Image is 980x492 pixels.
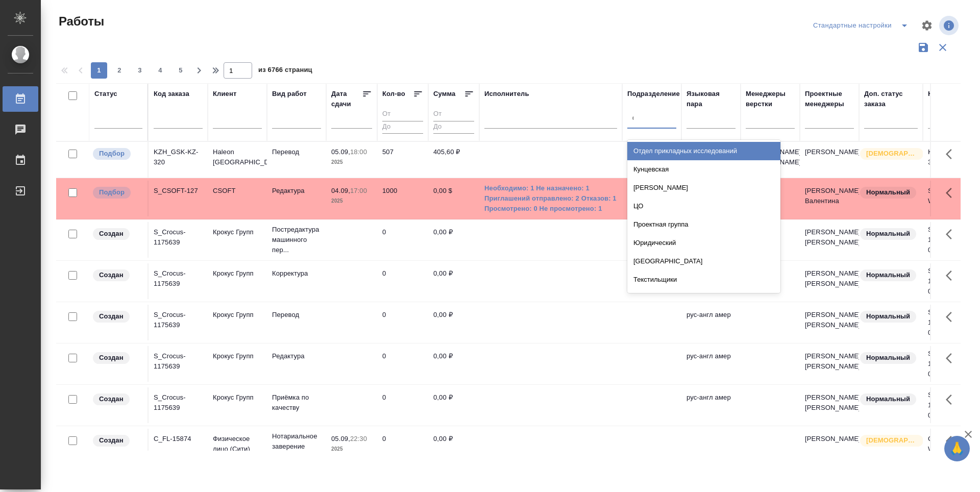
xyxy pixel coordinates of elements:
[377,222,428,258] td: 0
[154,351,203,372] div: S_Crocus-1175639
[272,310,321,320] p: Перевод
[939,16,961,35] span: Посмотреть информацию
[173,65,189,76] span: 5
[154,227,203,248] div: S_Crocus-1175639
[800,222,859,258] td: [PERSON_NAME] [PERSON_NAME]
[272,392,321,413] p: Приёмка по качеству
[433,89,455,99] div: Сумма
[331,196,372,206] p: 2025
[940,263,964,288] button: Здесь прячутся важные кнопки
[940,429,964,453] button: Здесь прячутся важные кнопки
[152,62,168,79] button: 4
[92,310,142,324] div: Заказ еще не согласован с клиентом, искать исполнителей рано
[627,160,780,179] div: Кунцевская
[272,268,321,279] p: Корректура
[377,346,428,382] td: 0
[484,89,529,99] div: Исполнитель
[940,142,964,166] button: Здесь прячутся важные кнопки
[213,434,262,454] p: Физическое лицо (Сити)
[484,183,617,214] a: Необходимо: 1 Не назначено: 1 Приглашений отправлено: 2 Отказов: 1 Просмотрено: 0 Не просмотрено: 1
[99,394,124,404] p: Создан
[940,222,964,247] button: Здесь прячутся важные кнопки
[154,147,203,167] div: KZH_GSK-KZ-320
[331,187,350,194] p: 04.09,
[800,387,859,423] td: [PERSON_NAME] [PERSON_NAME]
[331,89,362,109] div: Дата сдачи
[56,13,104,30] span: Работы
[331,157,372,167] p: 2025
[92,147,142,161] div: Можно подбирать исполнителей
[428,222,479,258] td: 0,00 ₽
[99,270,124,280] p: Создан
[866,394,910,404] p: Нормальный
[132,62,148,79] button: 3
[866,435,917,446] p: [DEMOGRAPHIC_DATA]
[627,252,780,270] div: [GEOGRAPHIC_DATA]
[940,305,964,329] button: Здесь прячутся важные кнопки
[92,351,142,365] div: Заказ еще не согласован с клиентом, искать исполнителей рано
[627,179,780,197] div: [PERSON_NAME]
[154,89,189,99] div: Код заказа
[272,186,321,196] p: Редактура
[350,435,367,442] p: 22:30
[866,229,910,239] p: Нормальный
[800,305,859,340] td: [PERSON_NAME] [PERSON_NAME]
[382,89,405,99] div: Кол-во
[805,89,854,109] div: Проектные менеджеры
[213,227,262,237] p: Крокус Групп
[866,187,910,198] p: Нормальный
[811,17,915,34] div: split button
[866,353,910,363] p: Нормальный
[154,186,203,196] div: S_CSOFT-127
[92,268,142,282] div: Заказ еще не согласован с клиентом, искать исполнителей рано
[377,181,428,216] td: 1000
[428,181,479,216] td: 0,00 $
[746,89,795,109] div: Менеджеры верстки
[681,346,741,382] td: рус-англ амер
[377,263,428,299] td: 0
[173,62,189,79] button: 5
[944,436,970,461] button: 🙏
[627,197,780,215] div: ЦО
[111,62,128,79] button: 2
[428,387,479,423] td: 0,00 ₽
[272,147,321,157] p: Перевод
[99,435,124,446] p: Создан
[272,431,321,462] p: Нотариальное заверение подл...
[428,346,479,382] td: 0,00 ₽
[213,147,262,167] p: Haleon [GEOGRAPHIC_DATA]
[382,121,423,134] input: До
[377,429,428,464] td: 0
[99,229,124,239] p: Создан
[915,13,939,38] span: Настроить таблицу
[377,142,428,178] td: 507
[94,89,117,99] div: Статус
[382,108,423,121] input: От
[433,121,474,134] input: До
[272,351,321,361] p: Редактура
[681,305,741,340] td: рус-англ амер
[111,65,128,76] span: 2
[627,215,780,234] div: Проектная группа
[350,148,367,156] p: 18:00
[99,187,125,198] p: Подбор
[428,305,479,340] td: 0,00 ₽
[92,434,142,448] div: Заказ еще не согласован с клиентом, искать исполнителей рано
[940,346,964,371] button: Здесь прячутся важные кнопки
[350,187,367,194] p: 17:00
[800,429,859,464] td: [PERSON_NAME]
[928,89,967,99] div: Код работы
[213,351,262,361] p: Крокус Групп
[154,310,203,330] div: S_Crocus-1175639
[213,392,262,403] p: Крокус Групп
[940,387,964,412] button: Здесь прячутся важные кнопки
[800,346,859,382] td: [PERSON_NAME] [PERSON_NAME]
[154,434,203,444] div: C_FL-15874
[377,305,428,340] td: 0
[627,89,680,99] div: Подразделение
[866,270,910,280] p: Нормальный
[800,142,859,178] td: [PERSON_NAME]
[213,186,262,196] p: CSOFT
[428,429,479,464] td: 0,00 ₽
[433,108,474,121] input: От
